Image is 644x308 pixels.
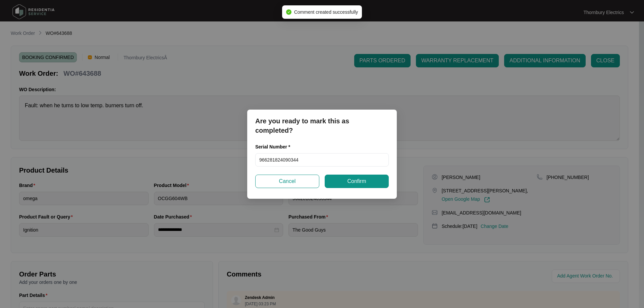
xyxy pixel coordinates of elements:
[255,116,389,126] p: Are you ready to mark this as
[347,177,366,185] span: Confirm
[279,177,296,185] span: Cancel
[325,175,389,188] button: Confirm
[294,9,358,15] span: Comment created successfully
[255,143,295,150] label: Serial Number *
[255,175,319,188] button: Cancel
[255,126,389,135] p: completed?
[286,9,291,15] span: check-circle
